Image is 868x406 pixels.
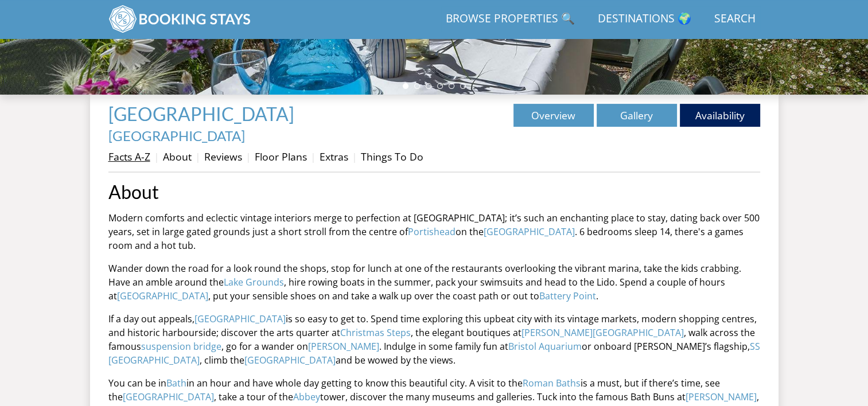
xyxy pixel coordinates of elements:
a: Search [710,6,760,32]
a: [GEOGRAPHIC_DATA] [117,290,208,302]
a: Availability [680,104,760,127]
a: Facts A-Z [108,150,150,163]
a: Destinations 🌍 [593,6,696,32]
a: [GEOGRAPHIC_DATA] [484,225,575,238]
a: [PERSON_NAME] [308,340,379,353]
a: [GEOGRAPHIC_DATA] [123,391,214,403]
a: [GEOGRAPHIC_DATA] [194,313,286,325]
img: BookingStays [108,5,252,33]
a: Extras [320,150,348,163]
a: [GEOGRAPHIC_DATA] [108,127,245,144]
a: Gallery [597,104,677,127]
a: Abbey [293,391,320,403]
a: [GEOGRAPHIC_DATA] [244,354,336,366]
a: Overview [513,104,594,127]
a: Bristol Aquarium [508,340,582,353]
a: Bath [166,377,186,389]
a: About [163,150,192,163]
a: Browse Properties 🔍 [441,6,579,32]
span: [GEOGRAPHIC_DATA] [108,103,294,125]
a: Lake Grounds [224,276,284,288]
a: [GEOGRAPHIC_DATA] [108,103,298,125]
a: SS [GEOGRAPHIC_DATA] [108,340,760,366]
a: [PERSON_NAME][GEOGRAPHIC_DATA] [521,326,684,339]
p: Wander down the road for a look round the shops, stop for lunch at one of the restaurants overloo... [108,261,760,303]
a: About [108,182,760,202]
p: Modern comforts and eclectic vintage interiors merge to perfection at [GEOGRAPHIC_DATA]; it’s suc... [108,211,760,252]
a: Reviews [204,150,242,163]
a: Things To Do [361,150,423,163]
a: Roman Baths [523,377,581,389]
a: [PERSON_NAME] [686,391,757,403]
p: If a day out appeals, is so easy to get to. Spend time exploring this upbeat city with its vintag... [108,312,760,367]
a: Portishead [408,225,456,238]
a: Floor Plans [255,150,307,163]
a: Christmas Steps [340,326,411,339]
a: Battery Point [539,290,596,302]
a: suspension bridge [141,340,221,353]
